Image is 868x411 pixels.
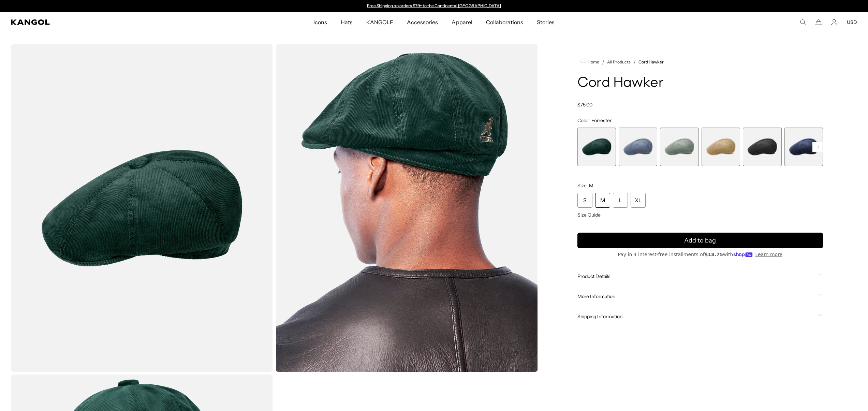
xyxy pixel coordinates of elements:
span: Accessories [407,12,438,32]
div: XL [631,193,646,208]
span: Stories [537,12,555,32]
button: Add to bag [577,233,823,248]
img: forrester [276,44,538,372]
label: Forrester [577,128,616,166]
span: Forrester [591,117,612,123]
span: Icons [313,12,327,32]
label: Beige [702,128,740,166]
a: Collaborations [479,12,530,32]
span: KANGOLF [366,12,393,32]
slideshow-component: Announcement bar [364,3,504,9]
div: 3 of 9 [660,128,698,166]
label: Navy [784,128,823,166]
label: Denim Blue [619,128,657,166]
span: $75.00 [577,102,592,108]
label: Black [743,128,781,166]
a: Accessories [400,12,445,32]
a: Stories [530,12,561,32]
div: 5 of 9 [743,128,781,166]
button: USD [847,19,857,25]
div: L [613,193,628,208]
span: Hats [341,12,353,32]
a: Hats [334,12,359,32]
span: More Information [577,293,815,299]
li: / [599,58,604,66]
a: Icons [307,12,334,32]
span: Shipping Information [577,313,815,320]
img: color-forrester [11,44,273,372]
a: Cord Hawker [638,60,664,64]
li: / [631,58,636,66]
div: 6 of 9 [784,128,823,166]
button: Cart [815,19,822,25]
div: 2 of 9 [619,128,657,166]
span: Home [586,60,599,64]
div: M [595,193,610,208]
span: Collaborations [486,12,523,32]
a: KANGOLF [359,12,400,32]
label: Sage Green [660,128,698,166]
div: Announcement [364,3,504,9]
span: M [589,182,593,189]
div: 4 of 9 [702,128,740,166]
a: Free Shipping on orders $79+ to the Continental [GEOGRAPHIC_DATA] [367,3,501,8]
a: Home [580,59,599,65]
div: S [577,193,592,208]
span: Apparel [452,12,472,32]
span: Product Details [577,273,815,279]
a: All Products [607,60,631,64]
span: Size Guide [577,212,601,218]
div: 1 of 9 [577,128,616,166]
a: Account [831,19,837,25]
summary: Search here [800,19,806,25]
a: Apparel [445,12,479,32]
a: Kangol [11,19,208,25]
span: Size [577,182,587,189]
span: Add to bag [684,236,716,245]
nav: breadcrumbs [577,58,823,66]
h1: Cord Hawker [577,76,823,91]
div: 1 of 2 [364,3,504,9]
span: Color [577,117,589,123]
